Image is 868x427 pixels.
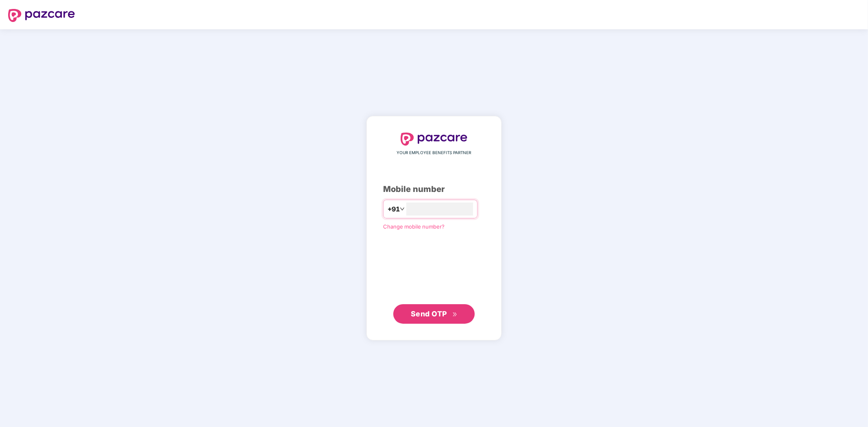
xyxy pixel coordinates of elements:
span: +91 [388,204,400,214]
span: Send OTP [411,309,447,318]
a: Change mobile number? [383,223,445,230]
span: YOUR EMPLOYEE BENEFITS PARTNER [397,150,471,156]
span: double-right [452,312,458,317]
button: Send OTPdouble-right [393,304,475,324]
img: logo [401,133,467,146]
img: logo [8,9,75,22]
div: Mobile number [383,183,485,196]
span: down [400,207,405,211]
